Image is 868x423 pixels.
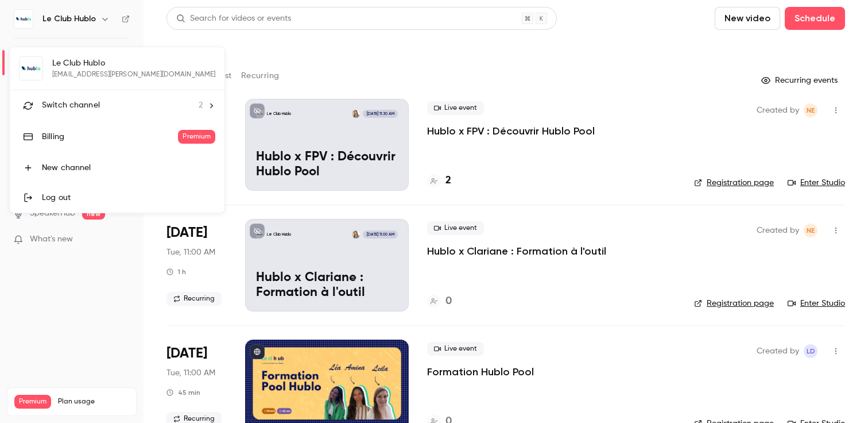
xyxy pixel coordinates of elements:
[42,162,215,174] div: New channel
[178,130,215,144] span: Premium
[42,192,215,203] div: Log out
[199,99,203,111] span: 2
[42,131,178,143] div: Billing
[42,99,100,111] span: Switch channel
